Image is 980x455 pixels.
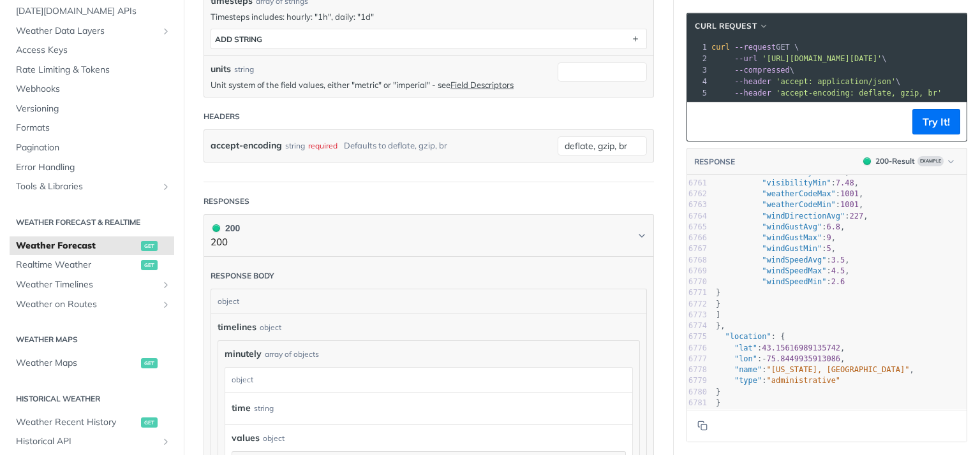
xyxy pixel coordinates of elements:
span: : , [716,233,836,242]
div: 6762 [687,189,707,199]
span: } [716,398,720,407]
svg: Chevron [637,231,647,241]
span: values [232,431,260,445]
span: 7.48 [836,178,854,187]
span: --url [734,54,757,63]
span: --compressed [734,66,790,75]
span: : , [716,244,836,253]
div: 6763 [687,199,707,210]
a: Weather Mapsget [10,354,174,373]
span: Weather on Routes [16,298,158,311]
span: 5 [826,244,831,253]
span: 1001 [840,200,859,209]
div: Response body [211,270,274,282]
span: : , [716,189,863,198]
span: : , [716,212,868,220]
div: 6774 [687,321,707,331]
div: 6781 [687,398,707,408]
span: 9 [826,233,831,242]
span: : , [716,256,850,264]
span: 227 [850,212,864,220]
div: 6770 [687,277,707,287]
button: Show subpages for Weather Timelines [161,280,171,290]
a: Rate Limiting & Tokens [10,61,174,80]
span: "name" [734,365,762,374]
a: Access Keys [10,41,174,60]
button: Copy to clipboard [694,112,711,131]
span: Tools & Libraries [16,180,158,193]
span: --header [734,89,771,97]
span: Realtime Weather [16,259,138,271]
div: 6775 [687,331,707,342]
span: Weather Timelines [16,278,158,291]
span: "weatherCodeMin" [762,200,836,209]
span: : , [716,343,845,352]
span: "lon" [734,354,757,363]
div: object [211,289,643,314]
span: 6.8 [826,222,840,231]
div: 3 [687,64,709,76]
span: \ [711,54,887,63]
div: 200 - Result [875,155,915,167]
span: "visibilityMax" [762,168,831,177]
a: Historical APIShow subpages for Historical API [10,432,174,451]
span: \ [711,77,900,86]
span: }, [716,321,725,330]
span: '[URL][DOMAIN_NAME][DATE]' [762,54,882,63]
span: GET \ [711,43,799,52]
div: 6766 [687,233,707,243]
label: accept-encoding [211,136,282,155]
span: } [716,288,720,297]
p: 200 [211,235,240,250]
div: 6768 [687,255,707,266]
a: Error Handling [10,158,174,177]
div: 6761 [687,178,707,189]
a: Weather Recent Historyget [10,413,174,432]
button: RESPONSE [694,155,736,168]
div: string [234,64,254,75]
span: Formats [16,122,171,134]
span: 3.5 [831,256,845,264]
span: } [716,300,720,308]
div: 6778 [687,365,707,375]
a: [DATE][DOMAIN_NAME] APIs [10,2,174,21]
span: "windSpeedAvg" [762,256,826,264]
span: get [141,260,158,270]
a: Weather Forecastget [10,236,174,256]
a: Versioning [10,99,174,119]
div: 6780 [687,387,707,398]
span: "windGustMin" [762,244,822,253]
span: } [716,387,720,396]
span: "type" [734,376,762,385]
span: [DATE][DOMAIN_NAME] APIs [16,5,171,18]
span: : , [716,354,845,363]
p: Unit system of the field values, either "metric" or "imperial" - see [211,79,551,90]
span: cURL Request [695,20,757,32]
label: time [232,399,251,417]
span: 200 [212,224,220,232]
span: "windGustMax" [762,233,822,242]
div: 6765 [687,222,707,233]
span: timelines [218,321,256,334]
button: Show subpages for Tools & Libraries [161,182,171,192]
div: required [308,136,338,155]
div: 6776 [687,343,707,354]
span: "windDirectionAvg" [762,212,845,220]
h2: Weather Forecast & realtime [10,217,174,228]
span: 1001 [840,189,859,198]
span: 43.15616989135742 [762,343,840,352]
button: ADD string [211,29,646,48]
button: Show subpages for Weather Data Layers [161,26,171,36]
span: get [141,241,158,251]
h2: Weather Maps [10,334,174,345]
span: 2.6 [831,277,845,286]
div: 200 [211,221,240,235]
button: 200200-ResultExample [857,155,960,168]
span: : , [716,365,914,374]
div: 6769 [687,266,707,277]
div: Defaults to deflate, gzip, br [344,136,447,155]
div: object [225,368,629,392]
p: Timesteps includes: hourly: "1h", daily: "1d" [211,11,647,22]
h2: Historical Weather [10,393,174,405]
span: : [716,376,840,385]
